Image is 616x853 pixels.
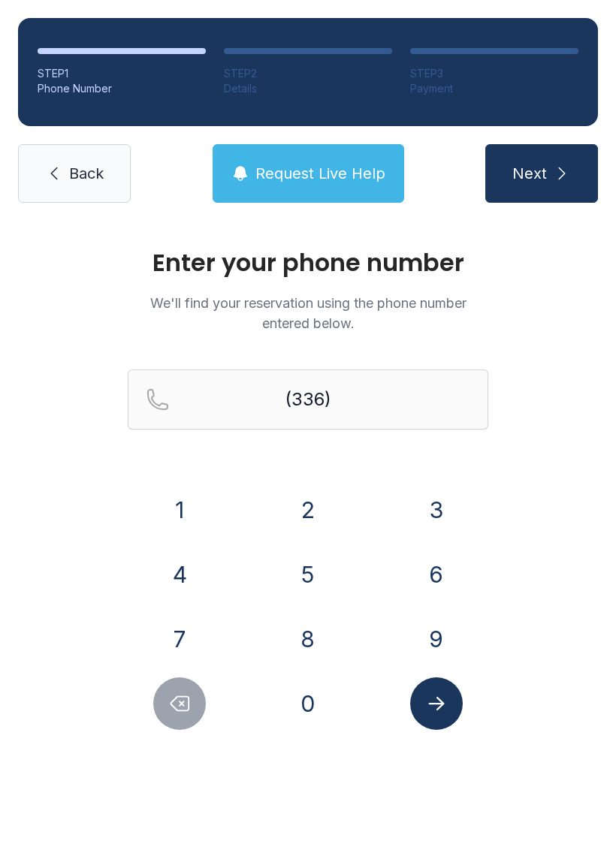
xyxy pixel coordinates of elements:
button: 9 [410,613,463,665]
div: STEP 2 [224,66,392,81]
button: 1 [153,484,206,536]
h1: Enter your phone number [128,251,488,275]
span: Request Live Help [255,163,385,184]
div: STEP 1 [38,66,206,81]
span: Back [69,163,104,184]
button: Submit lookup form [410,677,463,730]
input: Reservation phone number [128,369,488,430]
div: Details [224,81,392,96]
p: We'll find your reservation using the phone number entered below. [128,293,488,333]
button: Delete number [153,677,206,730]
button: 7 [153,613,206,665]
button: 2 [282,484,334,536]
span: Next [512,163,547,184]
button: 0 [282,677,334,730]
button: 6 [410,548,463,601]
button: 8 [282,613,334,665]
div: STEP 3 [410,66,578,81]
button: 4 [153,548,206,601]
div: Payment [410,81,578,96]
button: 3 [410,484,463,536]
button: 5 [282,548,334,601]
div: Phone Number [38,81,206,96]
